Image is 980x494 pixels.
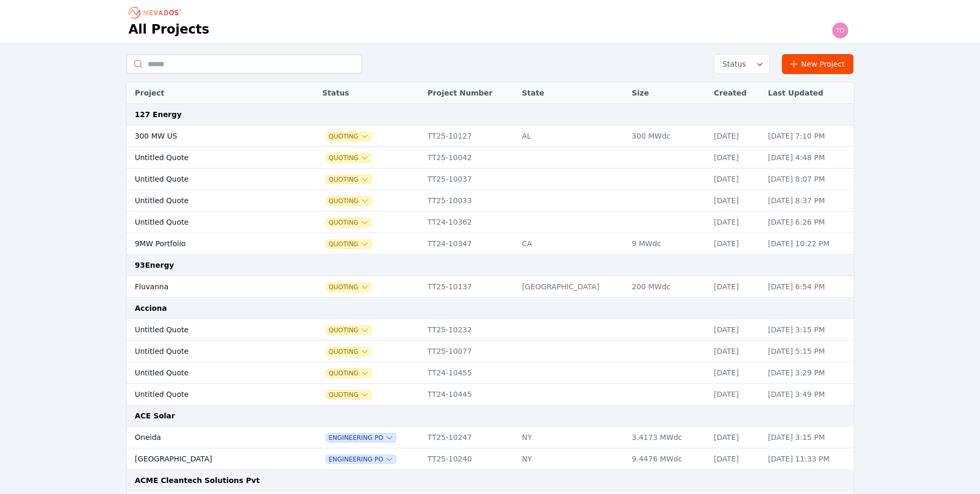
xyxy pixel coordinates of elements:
button: Quoting [326,197,371,205]
td: [DATE] 8:37 PM [763,190,854,212]
td: [DATE] 3:29 PM [763,362,854,384]
td: AL [517,125,626,147]
td: TT25-10137 [422,276,517,298]
td: 300 MW US [127,125,291,147]
button: Engineering PO [326,455,396,464]
td: [DATE] [709,384,763,405]
td: ACME Cleantech Solutions Pvt [127,470,854,491]
td: TT25-10247 [422,427,517,448]
td: Untitled Quote [127,147,291,169]
tr: FluvannaQuotingTT25-10137[GEOGRAPHIC_DATA]200 MWdc[DATE][DATE] 6:54 PM [127,276,854,298]
button: Quoting [326,391,371,399]
td: TT24-10362 [422,212,517,233]
a: New Project [782,54,854,74]
td: Untitled Quote [127,384,291,405]
td: Untitled Quote [127,341,291,362]
button: Quoting [326,218,371,227]
tr: Untitled QuoteQuotingTT24-10362[DATE][DATE] 6:26 PM [127,212,854,233]
td: [DATE] 6:54 PM [763,276,854,298]
td: 127 Energy [127,104,854,125]
tr: Untitled QuoteQuotingTT25-10037[DATE][DATE] 8:07 PM [127,169,854,190]
button: Engineering PO [326,434,396,442]
td: [DATE] 10:22 PM [763,233,854,255]
th: Status [317,82,422,104]
th: Created [709,82,763,104]
td: CA [517,233,626,255]
td: 9 MWdc [626,233,708,255]
th: Project [127,82,291,104]
td: [DATE] [709,319,763,341]
td: [DATE] [709,125,763,147]
td: [DATE] [709,448,763,470]
td: ACE Solar [127,405,854,427]
tr: Untitled QuoteQuotingTT25-10232[DATE][DATE] 3:15 PM [127,319,854,341]
tr: Untitled QuoteQuotingTT25-10077[DATE][DATE] 5:15 PM [127,341,854,362]
td: 200 MWdc [626,276,708,298]
th: Last Updated [763,82,854,104]
tr: Untitled QuoteQuotingTT24-10445[DATE][DATE] 3:49 PM [127,384,854,405]
button: Quoting [326,132,371,141]
button: Quoting [326,240,371,248]
td: Acciona [127,298,854,319]
span: Status [718,59,746,69]
td: TT24-10455 [422,362,517,384]
td: TT24-10347 [422,233,517,255]
button: Quoting [326,154,371,162]
td: [DATE] [709,212,763,233]
td: [DATE] 7:10 PM [763,125,854,147]
td: TT25-10077 [422,341,517,362]
td: NY [517,427,626,448]
td: 93Energy [127,255,854,276]
td: Untitled Quote [127,190,291,212]
td: [DATE] [709,341,763,362]
tr: 9MW PortfolioQuotingTT24-10347CA9 MWdc[DATE][DATE] 10:22 PM [127,233,854,255]
button: Quoting [326,283,371,291]
td: [DATE] 4:48 PM [763,147,854,169]
td: [DATE] 6:26 PM [763,212,854,233]
td: TT25-10240 [422,448,517,470]
button: Quoting [326,175,371,184]
td: [DATE] [709,362,763,384]
th: State [517,82,626,104]
td: [DATE] 3:49 PM [763,384,854,405]
tr: 300 MW USQuotingTT25-10127AL300 MWdc[DATE][DATE] 7:10 PM [127,125,854,147]
nav: Breadcrumb [129,4,184,21]
td: [DATE] 3:15 PM [763,427,854,448]
button: Quoting [326,348,371,356]
td: Fluvanna [127,276,291,298]
td: [DATE] [709,190,763,212]
td: 300 MWdc [626,125,708,147]
td: TT25-10232 [422,319,517,341]
td: [DATE] [709,169,763,190]
td: TT25-10042 [422,147,517,169]
button: Quoting [326,369,371,377]
tr: Untitled QuoteQuotingTT25-10042[DATE][DATE] 4:48 PM [127,147,854,169]
td: NY [517,448,626,470]
button: Status [714,55,769,73]
img: todd.padezanin@nevados.solar [832,22,849,39]
td: [DATE] [709,233,763,255]
td: TT25-10033 [422,190,517,212]
td: [DATE] 8:07 PM [763,169,854,190]
td: TT25-10037 [422,169,517,190]
td: [GEOGRAPHIC_DATA] [517,276,626,298]
td: 3.4173 MWdc [626,427,708,448]
td: TT24-10445 [422,384,517,405]
tr: Untitled QuoteQuotingTT24-10455[DATE][DATE] 3:29 PM [127,362,854,384]
td: 9MW Portfolio [127,233,291,255]
td: Untitled Quote [127,169,291,190]
td: [DATE] [709,276,763,298]
tr: Untitled QuoteQuotingTT25-10033[DATE][DATE] 8:37 PM [127,190,854,212]
td: [DATE] [709,147,763,169]
tr: [GEOGRAPHIC_DATA]Engineering POTT25-10240NY9.4476 MWdc[DATE][DATE] 11:33 PM [127,448,854,470]
th: Size [626,82,708,104]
